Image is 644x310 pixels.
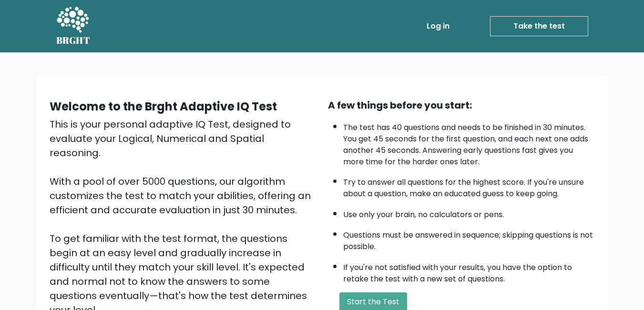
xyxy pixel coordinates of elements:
[343,225,595,252] li: Questions must be answered in sequence; skipping questions is not possible.
[343,172,595,200] li: Try to answer all questions for the highest score. If you're unsure about a question, make an edu...
[50,99,277,114] b: Welcome to the Brght Adaptive IQ Test
[328,98,595,112] div: A few things before you start:
[56,35,91,46] h5: BRGHT
[343,257,595,285] li: If you're not satisfied with your results, you have the option to retake the test with a new set ...
[56,4,91,49] a: BRGHT
[343,117,595,168] li: The test has 40 questions and needs to be finished in 30 minutes. You get 45 seconds for the firs...
[490,16,588,36] a: Take the test
[423,17,453,36] a: Log in
[343,204,595,220] li: Use only your brain, no calculators or pens.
